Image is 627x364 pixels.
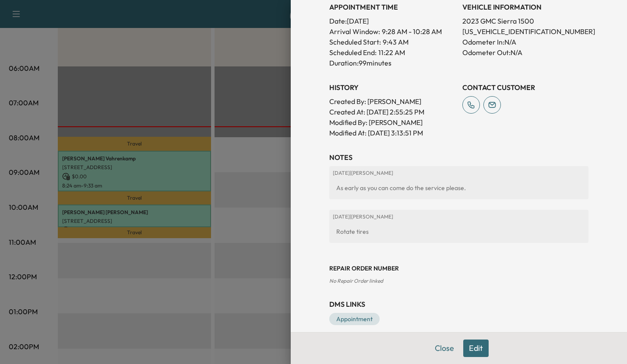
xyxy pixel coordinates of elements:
h3: CONTACT CUSTOMER [462,82,588,93]
p: Date: [DATE] [329,16,455,26]
p: Modified By : [PERSON_NAME] [329,117,455,128]
h3: VEHICLE INFORMATION [462,2,588,12]
a: Appointment [329,313,380,325]
p: 2023 GMC Sierra 1500 [462,16,588,26]
p: [US_VEHICLE_IDENTIFICATION_NUMBER] [462,26,588,37]
h3: NOTES [329,152,588,163]
button: Close [429,340,460,357]
button: Edit [463,340,489,357]
h3: APPOINTMENT TIME [329,2,455,12]
h3: DMS Links [329,299,588,309]
p: [DATE] | [PERSON_NAME] [333,213,585,220]
p: Scheduled Start: [329,37,381,47]
p: Scheduled End: [329,47,377,58]
p: Duration: 99 minutes [329,58,455,68]
p: Odometer Out: N/A [462,47,588,58]
p: Arrival Window: [329,26,455,37]
p: Created By : [PERSON_NAME] [329,96,455,107]
p: Modified At : [DATE] 3:13:51 PM [329,128,455,138]
h3: Repair Order number [329,264,588,273]
div: As early as you can come do the service please. [333,180,585,196]
p: Created At : [DATE] 2:55:25 PM [329,107,455,117]
p: 9:43 AM [383,37,409,47]
h3: History [329,82,455,93]
p: [DATE] | [PERSON_NAME] [333,170,585,177]
p: 11:22 AM [378,47,405,58]
p: Odometer In: N/A [462,37,588,47]
span: No Repair Order linked [329,277,383,284]
span: 9:28 AM - 10:28 AM [382,26,442,37]
div: Rotate tires [333,224,585,239]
